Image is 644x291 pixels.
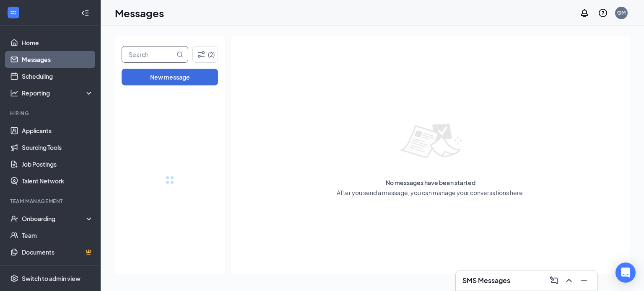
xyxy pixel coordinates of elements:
[10,214,18,223] svg: UserCheck
[22,34,93,51] a: Home
[81,9,89,17] svg: Collapse
[564,276,574,286] svg: ChevronUp
[547,274,561,287] button: ComposeMessage
[462,276,510,285] h3: SMS Messages
[196,49,206,59] svg: Filter
[122,69,218,85] button: New message
[22,51,93,68] a: Messages
[22,227,93,244] a: Team
[337,188,525,197] span: After you send a message, you can manage your conversations here.
[386,178,475,187] span: No messages have been started
[22,244,93,260] a: DocumentsCrown
[22,89,94,97] div: Reporting
[22,122,93,139] a: Applicants
[617,9,626,16] div: GM
[22,214,86,223] div: Onboarding
[577,274,591,287] button: Minimize
[22,68,93,85] a: Scheduling
[9,8,18,17] svg: WorkstreamLogo
[22,173,93,189] a: Talent Network
[598,8,608,18] svg: QuestionInfo
[10,89,18,97] svg: Analysis
[192,46,218,63] button: Filter (2)
[562,274,576,287] button: ChevronUp
[22,260,93,277] a: SurveysCrown
[177,51,183,58] svg: MagnifyingGlass
[579,8,589,18] svg: Notifications
[549,276,559,286] svg: ComposeMessage
[115,6,164,20] h1: Messages
[22,139,93,156] a: Sourcing Tools
[122,46,175,62] input: Search
[10,274,18,283] svg: Settings
[10,110,92,117] div: Hiring
[615,263,636,283] div: Open Intercom Messenger
[579,276,589,286] svg: Minimize
[22,274,80,283] div: Switch to admin view
[22,156,93,173] a: Job Postings
[10,198,92,205] div: Team Management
